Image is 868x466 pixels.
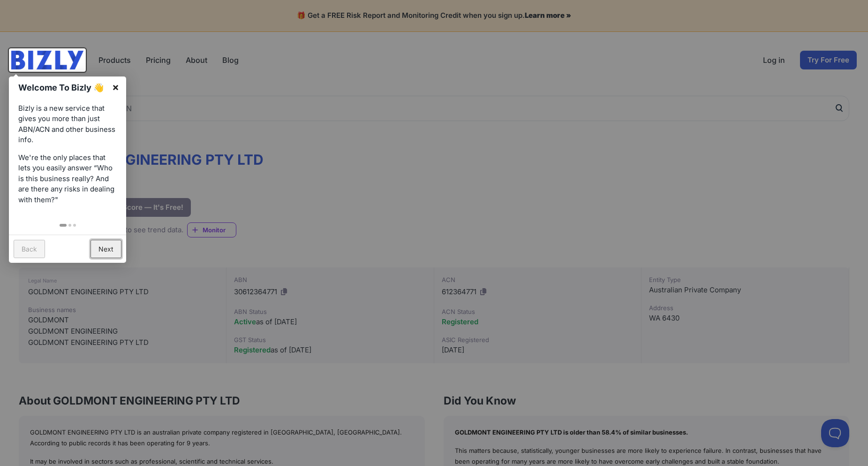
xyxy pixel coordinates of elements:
[91,240,121,258] a: Next
[18,81,107,94] h1: Welcome To Bizly 👋
[18,153,117,206] p: We're the only places that lets you easily answer “Who is this business really? And are there any...
[14,240,45,258] a: Back
[105,76,126,98] a: ×
[18,103,117,145] p: Bizly is a new service that gives you more than just ABN/ACN and other business info.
